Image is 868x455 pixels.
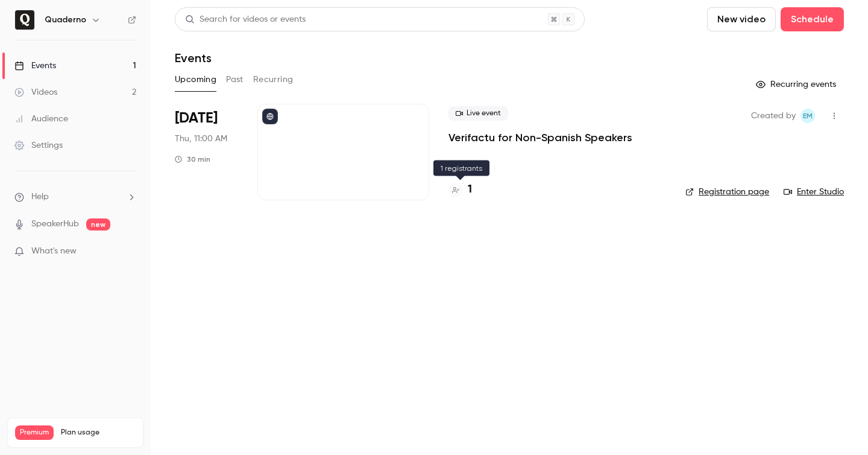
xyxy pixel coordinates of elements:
div: 30 min [175,154,210,164]
img: Quaderno [15,10,34,30]
button: New video [707,7,776,31]
h4: 1 [468,182,472,198]
span: Live event [448,106,508,121]
div: Search for videos or events [185,13,306,26]
div: Oct 23 Thu, 11:00 AM (Europe/Madrid) [175,104,238,200]
li: help-dropdown-opener [14,191,136,203]
a: Verifactu for Non-Spanish Speakers [448,130,632,145]
button: Recurring events [750,75,844,94]
span: EM [803,109,813,123]
span: Premium [15,425,54,440]
iframe: Noticeable Trigger [122,246,136,257]
button: Recurring [253,70,294,89]
a: SpeakerHub [31,218,79,231]
div: Events [14,60,56,72]
span: Created by [751,109,796,123]
a: Enter Studio [784,186,844,198]
span: Help [31,191,49,203]
span: Eileen McRae [800,109,815,123]
button: Past [226,70,244,89]
div: Audience [14,113,68,125]
h1: Events [175,51,212,65]
span: Plan usage [61,428,136,437]
span: new [86,218,110,231]
button: Schedule [781,7,844,31]
h6: Quaderno [45,14,86,26]
div: Videos [14,86,57,98]
div: Settings [14,139,63,151]
button: Upcoming [175,70,216,89]
span: Thu, 11:00 AM [175,133,227,145]
span: What's new [31,245,77,258]
a: 1 [448,182,472,198]
span: [DATE] [175,109,218,128]
a: Registration page [685,186,769,198]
